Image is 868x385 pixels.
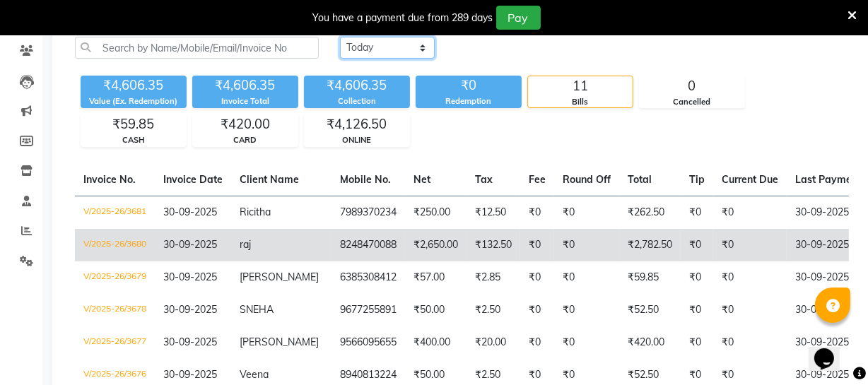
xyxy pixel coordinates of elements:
td: ₹2.85 [467,261,520,294]
span: Client Name [240,173,299,186]
td: ₹12.50 [467,196,520,229]
td: ₹2,650.00 [405,229,467,261]
td: 8248470088 [332,229,405,261]
div: ₹0 [416,76,522,95]
td: 9566095655 [332,326,405,359]
td: ₹0 [713,229,787,261]
div: Cancelled [640,96,744,108]
span: Tax [475,173,493,186]
td: ₹0 [681,261,713,294]
span: Invoice Date [163,173,223,186]
div: 11 [528,76,633,96]
span: 30-09-2025 [163,303,217,316]
span: 30-09-2025 [163,271,217,283]
td: ₹2,782.50 [619,229,681,261]
div: ₹4,606.35 [304,76,410,95]
td: ₹0 [520,326,554,359]
div: CARD [193,134,298,146]
td: ₹0 [681,229,713,261]
button: Pay [496,6,541,30]
td: ₹0 [681,196,713,229]
div: Collection [304,95,410,107]
span: 30-09-2025 [163,368,217,381]
td: ₹0 [681,326,713,359]
td: 6385308412 [332,261,405,294]
span: Net [414,173,430,186]
div: ONLINE [305,134,409,146]
td: ₹0 [520,294,554,326]
td: ₹50.00 [405,294,467,326]
td: ₹400.00 [405,326,467,359]
div: CASH [81,134,186,146]
td: V/2025-26/3677 [75,326,155,359]
span: 30-09-2025 [163,238,217,251]
span: 30-09-2025 [163,206,217,218]
td: ₹0 [554,229,619,261]
span: 30-09-2025 [163,336,217,348]
td: V/2025-26/3679 [75,261,155,294]
td: ₹132.50 [467,229,520,261]
td: ₹0 [554,326,619,359]
td: ₹0 [520,196,554,229]
span: [PERSON_NAME] [240,271,319,283]
span: SNEHA [240,303,274,316]
td: ₹20.00 [467,326,520,359]
iframe: chat widget [809,328,854,371]
span: Veena [240,368,269,381]
td: ₹0 [713,294,787,326]
td: ₹0 [713,261,787,294]
span: Mobile No. [340,173,391,186]
div: Bills [528,96,633,108]
div: ₹4,126.50 [305,114,409,134]
td: V/2025-26/3681 [75,196,155,229]
td: 9677255891 [332,294,405,326]
td: ₹0 [681,294,713,326]
td: ₹2.50 [467,294,520,326]
div: ₹4,606.35 [81,76,187,95]
div: ₹59.85 [81,114,186,134]
td: ₹0 [554,196,619,229]
span: Total [628,173,652,186]
div: ₹4,606.35 [192,76,298,95]
td: ₹57.00 [405,261,467,294]
td: ₹0 [554,294,619,326]
span: Current Due [722,173,778,186]
td: V/2025-26/3678 [75,294,155,326]
td: ₹250.00 [405,196,467,229]
td: 7989370234 [332,196,405,229]
div: Value (Ex. Redemption) [81,95,187,107]
td: ₹0 [520,261,554,294]
input: Search by Name/Mobile/Email/Invoice No [75,37,319,59]
td: ₹420.00 [619,326,681,359]
span: Tip [689,173,705,186]
span: Invoice No. [83,173,136,186]
td: ₹262.50 [619,196,681,229]
td: ₹59.85 [619,261,681,294]
td: ₹0 [713,326,787,359]
span: Ricitha [240,206,271,218]
div: Redemption [416,95,522,107]
div: ₹420.00 [193,114,298,134]
span: Round Off [563,173,611,186]
td: ₹0 [713,196,787,229]
td: ₹0 [520,229,554,261]
span: [PERSON_NAME] [240,336,319,348]
div: Invoice Total [192,95,298,107]
div: You have a payment due from 289 days [313,11,493,25]
td: V/2025-26/3680 [75,229,155,261]
td: ₹0 [554,261,619,294]
div: 0 [640,76,744,96]
td: ₹52.50 [619,294,681,326]
span: Fee [529,173,546,186]
span: raj [240,238,251,251]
